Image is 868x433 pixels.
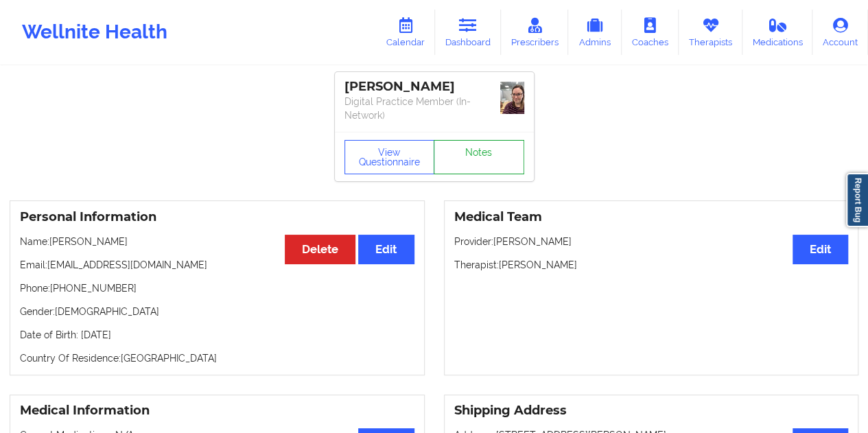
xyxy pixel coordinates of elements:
[454,258,849,272] p: Therapist: [PERSON_NAME]
[568,10,622,55] a: Admins
[435,10,501,55] a: Dashboard
[20,328,414,342] p: Date of Birth: [DATE]
[20,281,414,295] p: Phone: [PHONE_NUMBER]
[344,140,435,174] button: View Questionnaire
[20,403,414,419] h3: Medical Information
[20,351,414,365] p: Country Of Residence: [GEOGRAPHIC_DATA]
[344,79,524,95] div: [PERSON_NAME]
[679,10,742,55] a: Therapists
[20,235,414,248] p: Name: [PERSON_NAME]
[793,235,848,264] button: Edit
[742,10,813,55] a: Medications
[454,235,849,248] p: Provider: [PERSON_NAME]
[622,10,679,55] a: Coaches
[500,82,524,114] img: 2993fb63-2f98-48a9-a4b5-7b491ead994fIMG_1300.jpeg
[501,10,569,55] a: Prescribers
[285,235,355,264] button: Delete
[376,10,435,55] a: Calendar
[812,10,868,55] a: Account
[358,235,414,264] button: Edit
[846,173,868,227] a: Report Bug
[454,209,849,225] h3: Medical Team
[20,209,414,225] h3: Personal Information
[344,95,524,122] p: Digital Practice Member (In-Network)
[20,305,414,318] p: Gender: [DEMOGRAPHIC_DATA]
[454,403,849,419] h3: Shipping Address
[434,140,524,174] a: Notes
[20,258,414,272] p: Email: [EMAIL_ADDRESS][DOMAIN_NAME]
